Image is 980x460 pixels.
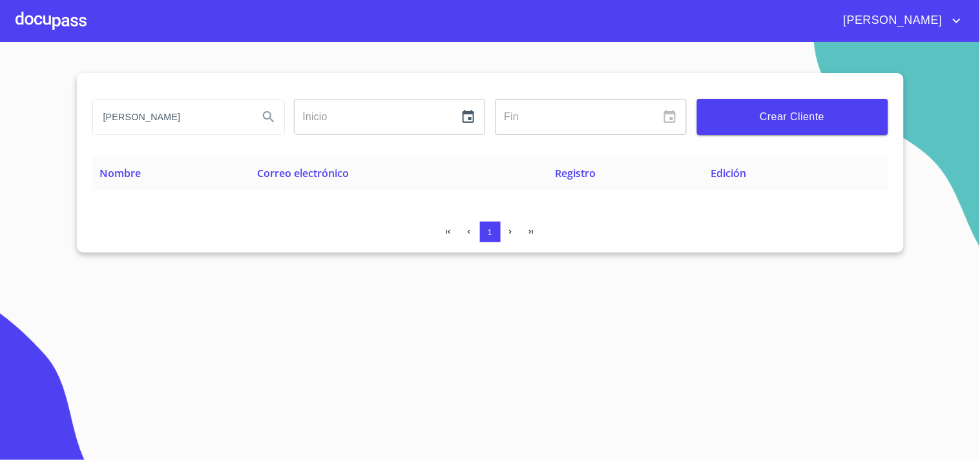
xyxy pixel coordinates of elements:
span: Nombre [100,166,141,180]
button: Search [253,101,284,132]
span: [PERSON_NAME] [834,10,949,31]
input: search [93,99,248,134]
button: 1 [480,222,501,242]
span: Correo electrónico [258,166,349,180]
span: Registro [555,166,596,180]
button: Crear Cliente [697,99,888,135]
span: Edición [711,166,747,180]
span: 1 [488,227,492,237]
span: Crear Cliente [707,108,878,126]
button: account of current user [834,10,964,31]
